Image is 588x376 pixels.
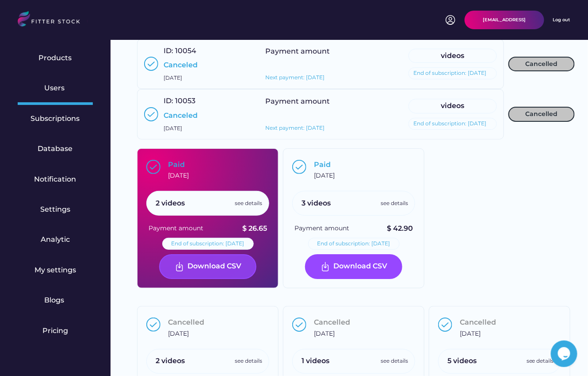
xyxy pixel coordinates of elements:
div: Pricing [42,326,68,336]
div: [DATE] [314,171,335,180]
img: Group%201000002397.svg [144,57,158,71]
div: Payment amount [149,224,203,233]
div: Canceled [164,111,198,120]
div: Notification [34,174,76,184]
div: Settings [40,205,70,214]
div: End of subscription: [DATE] [413,120,486,128]
div: Cancelled [460,318,496,327]
div: [EMAIL_ADDRESS] [483,17,526,23]
div: videos [413,101,492,111]
div: videos [413,51,492,61]
div: Payment amount [265,97,332,106]
img: Group%201000002397.svg [146,318,160,332]
iframe: chat widget [551,341,579,367]
div: Paid [168,160,185,170]
div: [DATE] [164,74,182,82]
img: Group%201000002397.svg [144,107,158,121]
img: Frame%20%287%29.svg [320,261,331,272]
div: see details [235,200,262,207]
img: Frame%20%287%29.svg [174,261,185,272]
img: Group%201000002397.svg [292,160,306,174]
div: 1 videos [302,356,329,366]
div: Download CSV [188,261,242,272]
div: [DATE] [314,329,335,338]
div: Subscriptions [31,114,80,124]
div: Payment amount [294,224,349,233]
div: see details [381,200,408,207]
div: Users [44,83,66,93]
div: Database [38,144,73,154]
div: 2 videos [156,198,185,208]
div: Paid [314,160,331,170]
div: Log out [553,17,570,23]
div: Next payment: [DATE] [265,124,325,132]
div: Cancelled [314,318,350,327]
div: Cancelled [168,318,204,327]
div: [DATE] [168,171,189,180]
div: ID: 10053 [164,96,195,106]
div: [DATE] [164,125,182,132]
div: Next payment: [DATE] [265,74,325,81]
div: see details [381,357,408,365]
div: 2 videos [156,356,185,366]
div: Blogs [44,295,66,305]
img: Group%201000002397.svg [438,318,452,332]
div: Canceled [164,60,198,70]
img: Group%201000002397.svg [292,318,306,332]
img: Group%201000002397.svg [146,160,160,174]
div: End of subscription: [DATE] [172,240,244,248]
div: Analytic [41,235,70,244]
div: 3 videos [302,198,331,208]
div: Download CSV [334,261,388,272]
div: [DATE] [460,329,481,338]
button: Cancelled [508,107,575,122]
img: profile-circle.svg [445,15,456,25]
button: Cancelled [508,57,575,72]
div: ID: 10054 [164,46,196,56]
div: End of subscription: [DATE] [413,70,486,77]
div: Payment amount [265,47,332,56]
div: see details [527,357,554,365]
div: $ 42.90 [387,224,413,233]
div: 5 videos [447,356,477,366]
div: End of subscription: [DATE] [317,240,390,248]
img: LOGO.svg [18,11,88,29]
div: see details [235,357,262,365]
div: My settings [34,265,76,275]
div: $ 26.65 [242,224,267,233]
div: [DATE] [168,329,189,338]
div: Products [39,53,72,63]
